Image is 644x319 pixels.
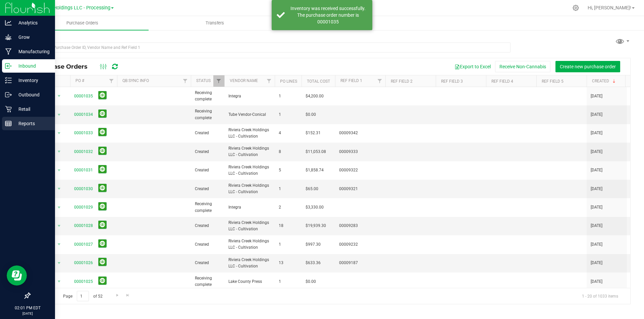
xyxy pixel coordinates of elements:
[23,5,110,11] span: Riviera Creek Holdings LLC - Processing
[195,186,220,192] span: Created
[5,91,12,98] inline-svg: Outbound
[74,223,93,228] a: 00001028
[572,5,580,11] div: Manage settings
[74,260,93,265] a: 00001026
[16,16,149,30] a: Purchase Orders
[55,258,63,268] span: select
[74,168,93,172] a: 00001031
[77,291,89,301] input: 1
[12,91,52,99] p: Outbound
[588,5,631,10] span: Hi, [PERSON_NAME]!
[123,291,133,300] a: Go to the last page
[228,278,271,285] span: Lake County Press
[288,5,367,25] div: Inventory was received successfully. The purchase order number is 00001035
[7,265,27,286] iframe: Resource center
[5,19,12,26] inline-svg: Analytics
[306,149,326,155] span: $11,053.08
[228,257,271,269] span: Riviera Creek Holdings LLC - Cultivation
[195,90,220,102] span: Receiving complete
[450,61,495,72] button: Export to Excel
[228,164,271,177] span: Riviera Creek Holdings LLC - Cultivation
[195,149,220,155] span: Created
[306,111,316,118] span: $0.00
[306,241,321,248] span: $997.30
[306,223,326,229] span: $19,939.30
[5,48,12,55] inline-svg: Manufacturing
[339,130,381,136] span: 00009342
[12,33,52,41] p: Grow
[228,111,271,118] span: Tube Vendor-Conical
[5,120,12,127] inline-svg: Reports
[74,242,93,247] a: 00001027
[195,223,220,229] span: Created
[55,129,63,138] span: select
[560,64,616,69] span: Create new purchase order
[374,75,385,87] a: Filter
[339,223,381,229] span: 00009283
[74,112,93,117] a: 00001034
[306,260,321,266] span: $633.36
[339,260,381,266] span: 00009187
[230,78,258,83] a: Vendor Name
[195,201,220,214] span: Receiving complete
[57,291,108,301] span: Page of 52
[228,93,271,99] span: Integra
[279,278,298,285] span: 1
[279,130,298,136] span: 4
[339,149,381,155] span: 00009333
[339,241,381,248] span: 00009232
[55,184,63,193] span: select
[441,79,463,84] a: Ref Field 3
[5,34,12,41] inline-svg: Grow
[228,220,271,232] span: Riviera Creek Holdings LLC - Cultivation
[12,76,52,84] p: Inventory
[55,91,63,101] span: select
[279,93,298,99] span: 1
[391,79,413,84] a: Ref Field 2
[5,106,12,112] inline-svg: Retail
[542,79,563,84] a: Ref Field 5
[180,75,191,87] a: Filter
[74,279,93,284] a: 00001025
[55,277,63,286] span: select
[196,78,211,83] a: Status
[74,131,93,135] a: 00001033
[279,111,298,118] span: 1
[149,16,281,30] a: Transfers
[55,221,63,231] span: select
[280,79,297,84] a: PO Lines
[306,93,324,99] span: $4,200.00
[55,166,63,175] span: select
[12,62,52,70] p: Inbound
[195,275,220,288] span: Receiving complete
[74,205,93,210] a: 00001029
[306,167,324,173] span: $1,858.74
[279,260,298,266] span: 13
[112,291,122,300] a: Go to the next page
[195,260,220,266] span: Created
[195,108,220,121] span: Receiving complete
[213,75,224,87] a: Filter
[5,63,12,69] inline-svg: Inbound
[74,186,93,191] a: 00001030
[195,130,220,136] span: Created
[591,149,602,155] span: [DATE]
[591,241,602,248] span: [DATE]
[74,94,93,98] a: 00001035
[307,79,330,84] a: Total Cost
[591,186,602,192] span: [DATE]
[55,110,63,119] span: select
[279,167,298,173] span: 5
[12,19,52,27] p: Analytics
[279,204,298,211] span: 2
[577,291,624,301] span: 1 - 20 of 1033 items
[3,305,52,311] p: 02:01 PM EDT
[12,48,52,56] p: Manufacturing
[122,78,149,83] a: QB Sync Info
[55,240,63,249] span: select
[279,186,298,192] span: 1
[339,186,381,192] span: 00009321
[228,127,271,140] span: Riviera Creek Holdings LLC - Cultivation
[228,204,271,211] span: Integra
[228,145,271,158] span: Riviera Creek Holdings LLC - Cultivation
